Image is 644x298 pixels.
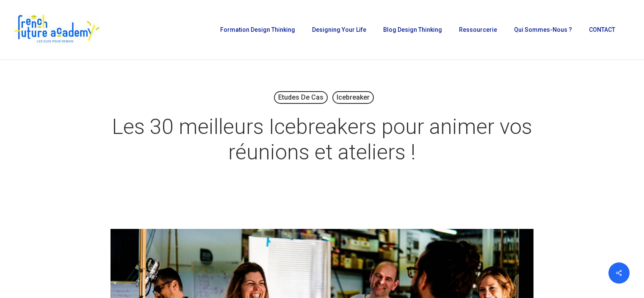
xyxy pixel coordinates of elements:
img: French Future Academy [12,13,101,47]
span: CONTACT [589,26,615,33]
span: Blog Design Thinking [383,26,442,33]
a: CONTACT [585,27,619,33]
a: Qui sommes-nous ? [510,27,576,33]
a: Formation Design Thinking [216,27,299,33]
a: Ressourcerie [455,27,501,33]
span: Designing Your Life [312,26,366,33]
a: Blog Design Thinking [379,27,446,33]
a: Icebreaker [332,91,374,104]
a: Designing Your Life [308,27,370,33]
span: Ressourcerie [459,26,497,33]
span: Qui sommes-nous ? [514,26,572,33]
a: Etudes de cas [274,91,328,104]
h1: Les 30 meilleurs Icebreakers pour animer vos réunions et ateliers ! [111,106,534,173]
span: Formation Design Thinking [220,26,295,33]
